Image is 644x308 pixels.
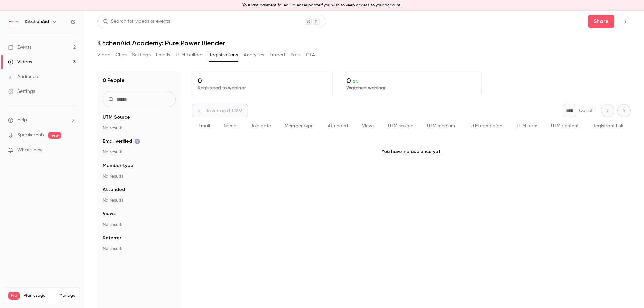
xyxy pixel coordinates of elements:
button: Polls [291,50,301,60]
span: Name [224,124,236,128]
span: UTM medium [427,124,455,128]
span: 0 % [353,79,359,84]
a: SpeakerHub [17,132,44,139]
span: Pro [8,292,20,300]
button: update [306,2,320,8]
p: Out of 1 [579,107,596,114]
span: UTM Source [103,114,130,121]
h6: KitchenAid [25,18,49,25]
p: You have no audience yet [192,135,631,169]
p: No results [103,221,176,228]
span: Join date [250,124,271,128]
span: Email verified [103,138,140,145]
li: help-dropdown-opener [8,117,76,124]
span: Referrer [103,235,121,241]
h1: 0 People [103,76,125,84]
div: Events [8,44,31,51]
p: No results [103,197,176,204]
iframe: Noticeable Trigger [68,147,76,153]
span: UTM source [388,124,413,128]
span: Views [362,124,374,128]
span: Attended [328,124,348,128]
p: 0 [346,77,476,85]
span: Email [199,124,210,128]
a: Manage [59,293,75,298]
span: Member type [103,162,133,169]
div: Videos [8,59,32,65]
span: Plan usage [24,293,55,298]
div: Audience [8,73,38,80]
span: UTM content [551,124,579,128]
div: Settings [8,88,35,95]
img: KitchenAid [8,16,19,27]
span: Attended [103,186,125,193]
p: Watched webinar [346,85,476,91]
button: UTM builder [176,50,203,60]
span: new [48,132,61,139]
button: Settings [132,50,151,60]
button: Analytics [244,50,264,60]
p: No results [103,149,176,156]
button: Share [588,15,614,28]
div: People list [192,117,631,135]
p: No results [103,125,176,131]
span: UTM term [517,124,537,128]
h1: KitchenAid Academy: Pure Power Blender [97,39,631,47]
section: facet-groups [103,114,176,252]
span: Views [103,210,116,217]
span: Help [17,117,27,124]
div: Search for videos or events [103,18,170,25]
p: Your last payment failed - please if you wish to keep access to your account. [242,2,402,8]
button: Registrations [208,50,238,60]
button: CTA [306,50,315,60]
span: Registrant link [592,124,623,128]
p: 0 [198,77,327,85]
span: What's new [17,147,43,154]
button: Emails [156,50,170,60]
button: Video [97,50,110,60]
span: Member type [285,124,314,128]
p: No results [103,173,176,180]
span: UTM campaign [469,124,502,128]
p: No results [103,245,176,252]
button: Top Bar Actions [620,16,631,27]
p: Registered to webinar [198,85,327,91]
button: Embed [270,50,285,60]
button: Clips [116,50,127,60]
